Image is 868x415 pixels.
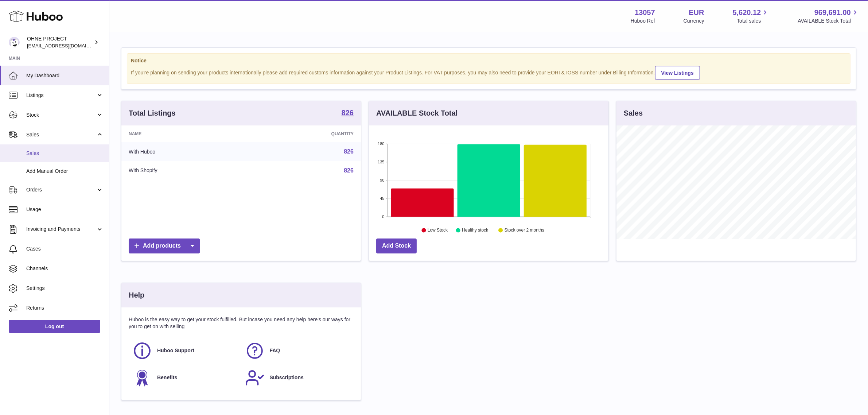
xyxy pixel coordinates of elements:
[428,228,448,233] text: Low Stock
[121,161,250,180] td: With Shopify
[132,341,238,361] a: Huboo Support
[26,72,104,79] span: My Dashboard
[798,8,859,24] a: 969,691.00 AVAILABLE Stock Total
[344,167,354,174] a: 826
[624,108,643,118] h3: Sales
[684,18,704,24] div: Currency
[376,108,458,118] h3: AVAILABLE Stock Total
[26,265,104,272] span: Channels
[814,8,851,18] span: 969,691.00
[344,148,354,155] a: 826
[26,168,104,175] span: Add Manual Order
[27,35,93,49] div: OHNE PROJECT
[245,368,350,388] a: Subscriptions
[733,8,770,24] a: 5,620.12 Total sales
[635,8,655,18] strong: 13057
[245,341,350,361] a: FAQ
[378,141,384,146] text: 180
[382,214,384,219] text: 0
[26,206,104,213] span: Usage
[26,112,96,119] span: Stock
[376,238,417,253] a: Add Stock
[380,196,384,201] text: 45
[131,57,846,64] strong: Notice
[26,285,104,292] span: Settings
[121,125,250,142] th: Name
[505,228,544,233] text: Stock over 2 months
[26,131,96,138] span: Sales
[26,245,104,252] span: Cases
[631,18,655,24] div: Huboo Ref
[129,238,200,253] a: Add products
[798,18,859,24] span: AVAILABLE Stock Total
[689,8,704,18] strong: EUR
[342,109,354,116] strong: 826
[733,8,761,18] span: 5,620.12
[9,320,100,333] a: Log out
[132,368,238,388] a: Benefits
[26,186,96,193] span: Orders
[129,316,354,330] p: Huboo is the easy way to get your stock fulfilled. But incase you need any help here's our ways f...
[250,125,361,142] th: Quantity
[270,347,280,354] span: FAQ
[655,66,700,80] a: View Listings
[26,150,104,157] span: Sales
[737,18,769,24] span: Total sales
[270,374,304,381] span: Subscriptions
[342,109,354,118] a: 826
[26,92,96,99] span: Listings
[9,37,20,48] img: internalAdmin-13057@internal.huboo.com
[157,347,194,354] span: Huboo Support
[26,226,96,233] span: Invoicing and Payments
[131,65,846,80] div: If you're planning on sending your products internationally please add required customs informati...
[26,305,104,311] span: Returns
[27,43,107,49] span: [EMAIL_ADDRESS][DOMAIN_NAME]
[378,160,384,164] text: 135
[129,108,176,118] h3: Total Listings
[380,178,384,182] text: 90
[121,142,250,161] td: With Huboo
[157,374,177,381] span: Benefits
[129,290,144,300] h3: Help
[462,228,489,233] text: Healthy stock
